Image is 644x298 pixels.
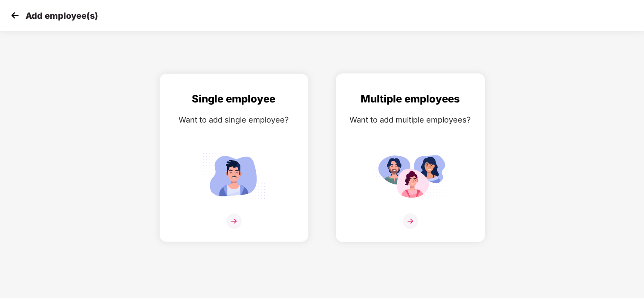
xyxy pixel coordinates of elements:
[226,213,242,229] img: svg+xml;base64,PHN2ZyB4bWxucz0iaHR0cDovL3d3dy53My5vcmcvMjAwMC9zdmciIHdpZHRoPSIzNiIgaGVpZ2h0PSIzNi...
[9,9,21,22] img: svg+xml;base64,PHN2ZyB4bWxucz0iaHR0cDovL3d3dy53My5vcmcvMjAwMC9zdmciIHdpZHRoPSIzMCIgaGVpZ2h0PSIzMC...
[345,91,476,107] div: Multiple employees
[168,91,300,107] div: Single employee
[196,149,272,202] img: svg+xml;base64,PHN2ZyB4bWxucz0iaHR0cDovL3d3dy53My5vcmcvMjAwMC9zdmciIGlkPSJTaW5nbGVfZW1wbG95ZWUiIH...
[26,11,98,21] p: Add employee(s)
[403,213,418,229] img: svg+xml;base64,PHN2ZyB4bWxucz0iaHR0cDovL3d3dy53My5vcmcvMjAwMC9zdmciIHdpZHRoPSIzNiIgaGVpZ2h0PSIzNi...
[345,114,476,126] div: Want to add multiple employees?
[372,149,449,202] img: svg+xml;base64,PHN2ZyB4bWxucz0iaHR0cDovL3d3dy53My5vcmcvMjAwMC9zdmciIGlkPSJNdWx0aXBsZV9lbXBsb3llZS...
[168,114,300,126] div: Want to add single employee?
